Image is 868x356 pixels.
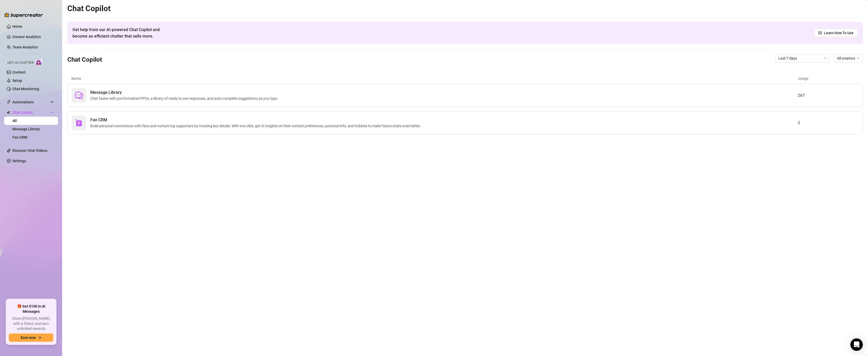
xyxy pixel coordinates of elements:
span: Message Library [90,89,280,96]
a: Discover Viral Videos [12,148,47,153]
a: All [12,119,17,123]
span: Earn now [21,336,36,340]
a: Fan CRM [12,135,27,139]
span: Chat faster with pre-formatted PPVs, a library of ready to use responses, and auto-complete sugge... [90,96,280,101]
span: Automations [12,98,49,106]
span: Izzy AI Chatter [7,60,33,65]
span: Last 7 days [778,54,827,62]
article: Name [71,76,798,81]
a: Learn How To Use [814,29,858,37]
a: Settings [12,159,26,163]
span: arrow-right [38,336,41,339]
span: read [818,31,822,35]
img: AI Chatter [35,58,43,66]
a: Team Analytics [12,45,38,49]
a: Chat Monitoring [12,87,39,91]
span: thunderbolt [7,100,11,104]
h3: Chat Copilot [67,56,102,64]
h2: Chat Copilot [67,4,863,13]
span: All creators [837,54,860,62]
span: team [857,57,860,60]
a: Creator Analytics [12,33,54,41]
button: Earn nowarrow-right [9,333,53,342]
img: svg%3e [75,119,83,127]
a: Setup [12,79,22,83]
article: 267 [798,92,858,98]
article: Usage [798,76,859,81]
div: Open Intercom Messenger [850,338,863,351]
a: Content [12,70,26,74]
span: calendar [824,57,827,60]
article: 2 [798,120,858,126]
span: Share [PERSON_NAME] with a friend, and earn unlimited rewards [9,316,53,331]
span: Build personal connections with fans and nurture top supporters by tracking key details. With one... [90,123,423,129]
img: logo-BBDzfeDw.svg [4,12,43,18]
img: Chat Copilot [7,111,10,114]
span: Learn How To Use [824,30,854,36]
span: Chat Copilot [12,108,49,117]
a: Message Library [12,127,40,131]
span: 🎁 Get $100 in AI Messages [9,304,53,314]
span: Get help from our AI-powered Chat Copilot and become an efficient chatter that sells more. [72,26,172,39]
span: comment [75,91,83,99]
a: Home [12,24,22,29]
span: Fan CRM [90,117,423,123]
